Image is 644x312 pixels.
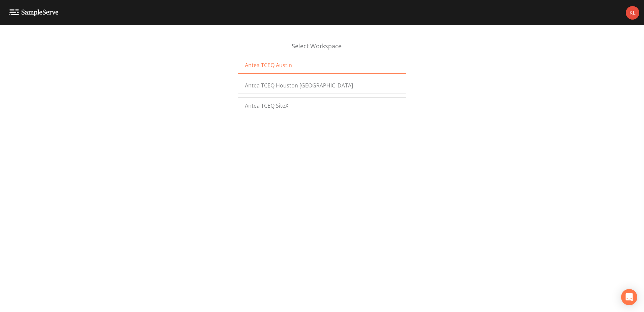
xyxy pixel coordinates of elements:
[238,42,406,57] div: Select Workspace
[238,77,406,94] a: Antea TCEQ Houston [GEOGRAPHIC_DATA]
[245,102,288,110] span: Antea TCEQ SiteX
[245,81,353,89] span: Antea TCEQ Houston [GEOGRAPHIC_DATA]
[9,9,59,16] img: logo
[245,61,292,69] span: Antea TCEQ Austin
[621,289,637,305] div: Open Intercom Messenger
[238,57,406,74] a: Antea TCEQ Austin
[238,97,406,114] a: Antea TCEQ SiteX
[626,6,639,20] img: 9c4450d90d3b8045b2e5fa62e4f92659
